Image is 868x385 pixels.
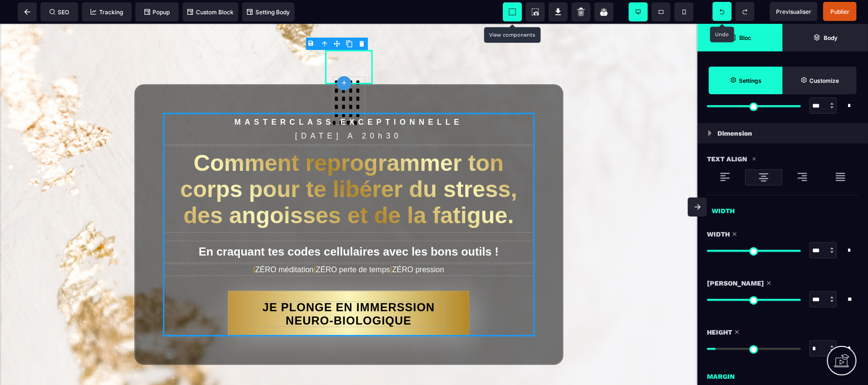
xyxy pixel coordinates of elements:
span: View components [503,2,522,21]
img: loading [758,172,769,183]
strong: Customize [809,77,839,84]
span: Screenshot [526,2,545,21]
div: Width [702,200,863,217]
text: ZÉRO méditation ZÉRO perte de temps ZÉRO pression [163,239,535,253]
span: [PERSON_NAME] [707,277,764,289]
strong: Settings [739,77,762,84]
span: Setting Body [247,9,290,16]
span: Width [707,228,730,240]
b: MASTERCLASS EXCEPTIONNELLE [235,94,463,102]
button: JE PLONGE EN IMMERSSION NEURO-BIOLOGIQUE [228,267,470,313]
p: Dimension [717,128,752,139]
div: Margin [697,366,868,382]
b: | [314,242,316,250]
strong: Bloc [739,34,751,41]
span: Tracking [91,9,123,16]
h2: En craquant tes codes cellulaires avec les bons outils ! [163,217,535,239]
img: loading [719,171,731,183]
b: | [253,242,255,250]
span: SEO [50,9,70,16]
span: Custom Block [187,9,234,16]
strong: Body [824,34,837,41]
span: Settings [709,67,783,94]
span: Publier [830,8,849,15]
p: Text Align [707,153,747,165]
b: | [390,242,392,250]
img: loading [708,130,712,136]
img: loading [752,157,756,161]
img: loading [797,171,808,183]
img: loading [835,171,846,183]
h1: Comment reprogrammer ton corps pour te libérer du stress, des angoisses et de la fatigue. [163,121,535,209]
text: [DATE] A 20h30 [163,89,535,121]
span: Open Blocks [697,24,783,51]
span: Previsualiser [776,8,811,15]
span: Open Style Manager [783,67,857,94]
span: Preview [770,2,817,21]
span: Height [707,326,732,338]
span: Open Layer Manager [783,24,868,51]
span: Popup [144,9,170,16]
